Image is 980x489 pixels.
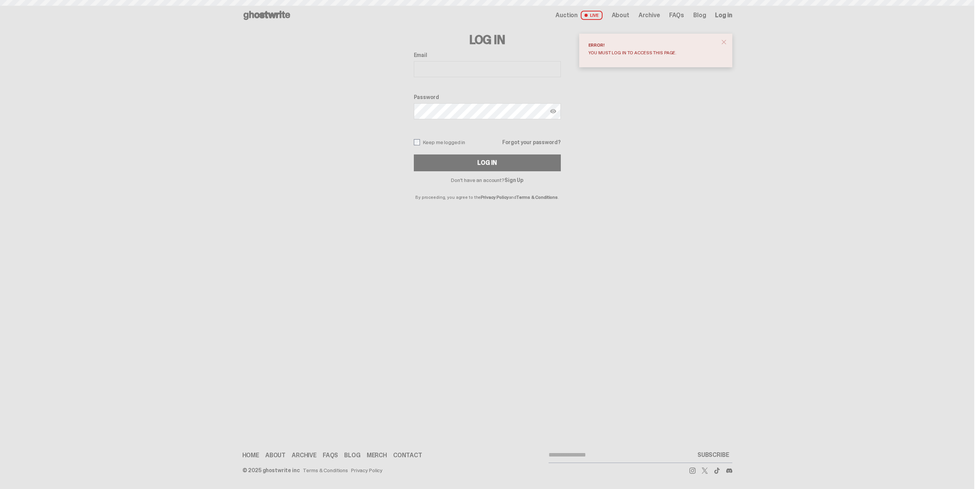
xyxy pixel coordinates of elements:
label: Password [414,94,561,100]
a: Contact [393,452,422,458]
a: Terms & Conditions [303,468,348,473]
label: Keep me logged in [414,139,465,145]
a: Log in [715,12,732,18]
button: Log In [414,154,561,171]
div: Error! [588,43,717,47]
a: Archive [292,452,317,458]
span: LIVE [581,11,603,20]
div: Log In [477,160,497,166]
label: Email [414,52,561,58]
a: Privacy Policy [481,194,508,200]
a: Terms & Conditions [516,194,558,200]
a: Home [242,452,259,458]
a: Forgot your password? [502,140,560,145]
a: Privacy Policy [351,468,382,473]
button: close [717,35,731,49]
h3: Log In [414,34,561,46]
a: FAQs [669,12,684,18]
a: Merch [367,452,387,458]
div: © 2025 ghostwrite inc [242,468,300,473]
a: Sign Up [505,177,523,184]
button: SUBSCRIBE [694,447,732,463]
a: Blog [344,452,360,458]
div: You must log in to access this page. [588,50,717,55]
a: About [612,12,629,18]
a: Auction LIVE [555,11,602,20]
a: About [265,452,286,458]
a: Archive [639,12,660,18]
a: Blog [693,12,706,18]
span: Auction [555,12,578,18]
p: Don't have an account? [414,177,561,183]
a: FAQs [323,452,338,458]
img: Show password [550,108,556,114]
input: Keep me logged in [414,139,420,145]
p: By proceeding, you agree to the and . [414,183,561,200]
